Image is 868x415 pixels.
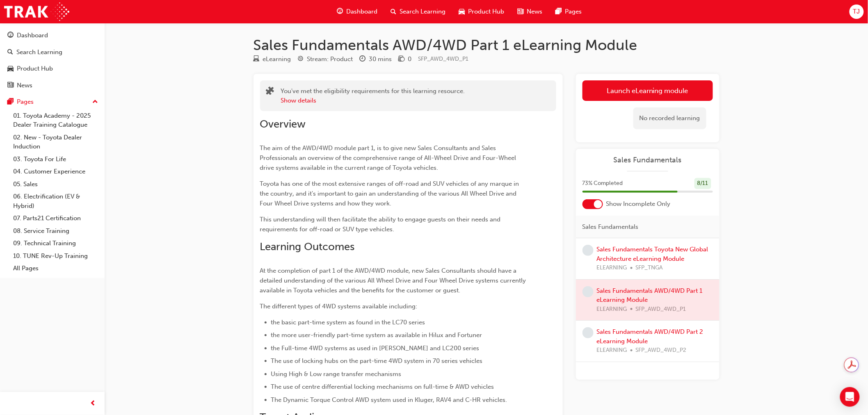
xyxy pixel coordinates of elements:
[3,94,101,109] button: Pages
[10,212,101,225] a: 07. Parts21 Certification
[10,178,101,191] a: 05. Sales
[10,109,101,131] a: 01. Toyota Academy - 2025 Dealer Training Catalogue
[7,65,14,73] span: car-icon
[331,3,384,20] a: guage-iconDashboard
[10,225,101,237] a: 08. Service Training
[636,346,687,355] span: SFP_AWD_4WD_P2
[400,7,446,16] span: Search Learning
[582,222,639,232] span: Sales Fundamentals
[260,303,418,310] span: The different types of 4WD systems available including:
[606,199,671,209] span: Show Incomplete Only
[17,64,53,73] div: Product Hub
[452,3,511,20] a: car-iconProduct Hub
[556,7,562,17] span: pages-icon
[260,240,355,253] span: Learning Outcomes
[271,344,480,352] span: the Full-time 4WD systems as used in [PERSON_NAME] and LC200 series
[518,7,524,17] span: news-icon
[511,3,549,20] a: news-iconNews
[298,56,304,63] span: target-icon
[391,7,397,17] span: search-icon
[266,87,274,97] span: puzzle-icon
[10,250,101,262] a: 10. TUNE Rev-Up Training
[597,263,627,273] span: ELEARNING
[360,56,366,63] span: clock-icon
[527,7,543,16] span: News
[597,346,627,355] span: ELEARNING
[468,7,505,16] span: Product Hub
[582,80,713,101] a: Launch eLearning module
[10,190,101,212] a: 06. Electrification (EV & Hybrid)
[3,28,101,43] a: Dashboard
[3,78,101,93] a: News
[10,262,101,275] a: All Pages
[271,331,482,339] span: the more user-friendly part-time system as available in Hilux and Fortuner
[17,81,32,90] div: News
[260,180,521,207] span: Toyota has one of the most extensive ranges of off-road and SUV vehicles of any marque in the cou...
[17,31,48,40] div: Dashboard
[850,5,864,19] button: TJ
[10,237,101,250] a: 09. Technical Training
[549,3,589,20] a: pages-iconPages
[337,7,343,17] span: guage-icon
[384,3,452,20] a: search-iconSearch Learning
[271,396,507,404] span: The Dynamic Torque Control AWD system used in Kluger, RAV4 and C-HR vehicles.
[853,7,860,16] span: TJ
[17,97,34,107] div: Pages
[260,267,528,294] span: At the completion of part 1 of the AWD/4WD module, new Sales Consultants should have a detailed u...
[7,49,13,56] span: search-icon
[582,155,713,165] a: Sales Fundamentals
[7,98,14,106] span: pages-icon
[418,55,469,62] span: Learning resource code
[399,54,412,64] div: Price
[408,55,412,64] div: 0
[3,26,101,94] button: DashboardSearch LearningProduct HubNews
[92,97,98,107] span: up-icon
[633,107,706,129] div: No recorded learning
[7,32,14,39] span: guage-icon
[271,319,425,326] span: the basic part-time system as found in the LC70 series
[360,54,392,64] div: Duration
[271,357,483,365] span: The use of locking hubs on the part-time 4WD system in 70 series vehicles
[90,399,96,409] span: prev-icon
[369,55,392,64] div: 30 mins
[307,55,353,64] div: Stream: Product
[582,286,594,297] span: learningRecordVerb_NONE-icon
[597,246,708,262] a: Sales Fundamentals Toyota New Global Architecture eLearning Module
[254,56,260,63] span: learningResourceType_ELEARNING-icon
[399,56,405,63] span: money-icon
[281,87,465,105] div: You've met the eligibility requirements for this learning resource.
[298,54,353,64] div: Stream
[254,36,720,54] h1: Sales Fundamentals AWD/4WD Part 1 eLearning Module
[281,96,317,105] button: Show details
[271,370,402,378] span: Using High & Low range transfer mechanisms
[271,383,494,390] span: The use of centre differential locking mechanisms on full-time & AWD vehicles
[3,45,101,60] a: Search Learning
[565,7,582,16] span: Pages
[347,7,378,16] span: Dashboard
[260,118,306,130] span: Overview
[840,387,860,407] div: Open Intercom Messenger
[10,153,101,166] a: 03. Toyota For Life
[10,165,101,178] a: 04. Customer Experience
[582,179,623,188] span: 73 % Completed
[4,2,69,21] img: Trak
[254,54,291,64] div: Type
[636,263,663,273] span: SFP_TNGA
[260,216,503,233] span: This understanding will then facilitate the ability to engage guests on their needs and requireme...
[3,61,101,76] a: Product Hub
[7,82,14,89] span: news-icon
[16,48,62,57] div: Search Learning
[582,327,594,338] span: learningRecordVerb_NONE-icon
[459,7,465,17] span: car-icon
[694,178,711,189] div: 8 / 11
[582,245,594,256] span: learningRecordVerb_NONE-icon
[260,144,518,171] span: The aim of the AWD/4WD module part 1, is to give new Sales Consultants and Sales Professionals an...
[10,131,101,153] a: 02. New - Toyota Dealer Induction
[597,328,704,345] a: Sales Fundamentals AWD/4WD Part 2 eLearning Module
[263,55,291,64] div: eLearning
